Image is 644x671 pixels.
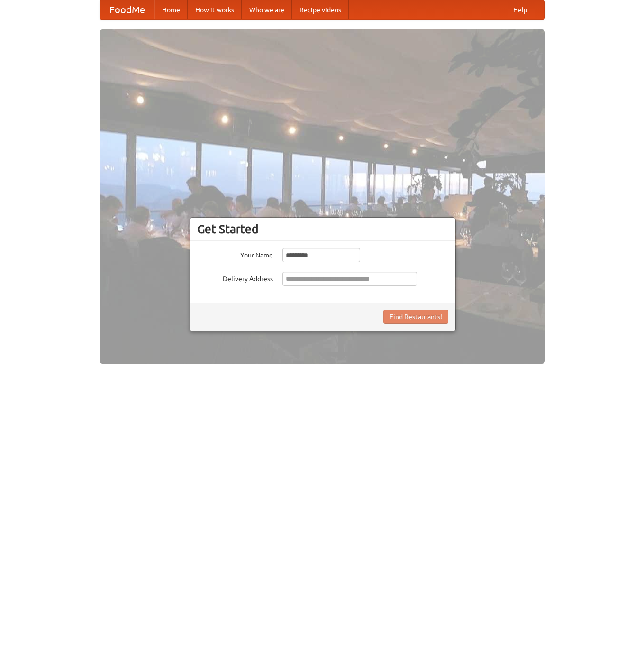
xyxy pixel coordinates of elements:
[242,0,292,19] a: Who we are
[188,0,242,19] a: How it works
[154,0,188,19] a: Home
[383,310,448,324] button: Find Restaurants!
[197,248,273,260] label: Your Name
[100,0,154,19] a: FoodMe
[506,0,535,19] a: Help
[197,222,448,236] h3: Get Started
[292,0,349,19] a: Recipe videos
[197,272,273,284] label: Delivery Address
